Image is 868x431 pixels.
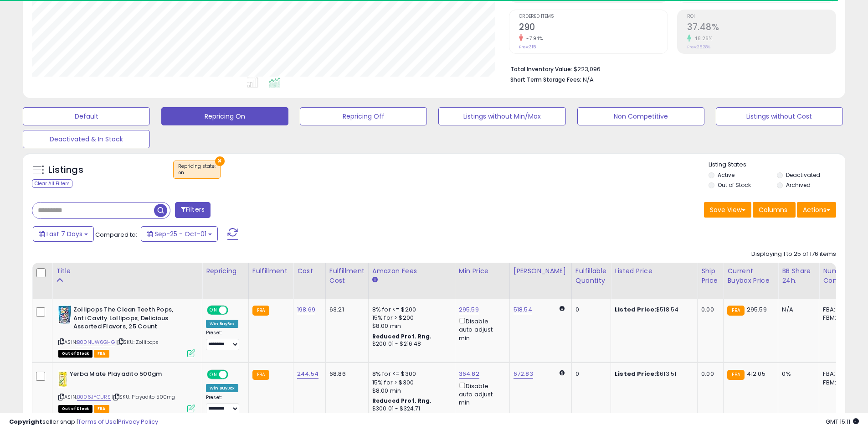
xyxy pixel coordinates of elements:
[372,314,448,322] div: 15% for > $200
[459,266,506,276] div: Min Price
[48,164,83,177] h5: Listings
[175,202,211,218] button: Filters
[687,14,836,19] span: ROI
[206,330,241,350] div: Preset:
[161,107,288,125] button: Repricing On
[372,370,448,378] div: 8% for <= $300
[116,338,159,346] span: | SKU: Zollipops
[510,65,572,73] b: Total Inventory Value:
[23,130,150,148] button: Deactivated & In Stock
[747,305,767,314] span: 295.59
[718,181,751,189] label: Out of Stock
[297,305,315,314] a: 198.69
[58,370,67,388] img: 41i1ovo+gpL._SL40_.jpg
[823,306,853,314] div: FBA: 3
[329,306,361,314] div: 63.21
[727,306,744,316] small: FBA
[514,305,532,314] a: 518.54
[747,369,765,378] span: 412.05
[206,395,241,415] div: Preset:
[372,266,451,276] div: Amazon Fees
[459,369,479,379] a: 364.82
[46,229,82,239] span: Last 7 Days
[615,306,690,314] div: $518.54
[782,306,812,314] div: N/A
[514,369,533,379] a: 672.83
[372,322,448,330] div: $8.00 min
[78,417,117,426] a: Terms of Use
[372,397,432,405] b: Reduced Prof. Rng.
[577,107,704,125] button: Non Competitive
[575,266,607,286] div: Fulfillable Quantity
[519,14,668,19] span: Ordered Items
[701,266,719,286] div: Ship Price
[701,306,716,314] div: 0.00
[206,384,238,392] div: Win BuyBox
[782,266,815,286] div: BB Share 24h.
[510,76,581,83] b: Short Term Storage Fees:
[73,306,184,333] b: Zollipops The Clean Teeth Pops, Anti Cavity Lollipops, Delicious Assorted Flavors, 25 Count
[786,181,811,189] label: Archived
[58,350,92,358] span: All listings that are currently out of stock and unavailable for purchase on Amazon
[9,417,42,426] strong: Copyright
[786,171,820,179] label: Deactivated
[709,161,845,169] p: Listing States:
[112,393,175,400] span: | SKU: Playadito 500mg
[523,35,543,42] small: -7.94%
[329,370,361,378] div: 68.86
[33,226,94,242] button: Last 7 Days
[575,306,604,314] div: 0
[575,370,604,378] div: 0
[70,370,180,381] b: Yerba Mate Playadito 500gm
[691,35,712,42] small: 48.26%
[372,332,432,340] b: Reduced Prof. Rng.
[208,306,219,314] span: ON
[459,381,503,407] div: Disable auto adjust min
[252,306,269,316] small: FBA
[178,163,216,177] span: Repricing state :
[615,370,690,378] div: $613.51
[372,276,378,284] small: Amazon Fees.
[701,370,716,378] div: 0.00
[178,170,216,176] div: on
[759,205,787,214] span: Columns
[519,22,668,34] h2: 290
[297,266,322,276] div: Cost
[252,370,269,380] small: FBA
[329,266,365,286] div: Fulfillment Cost
[215,156,225,166] button: ×
[718,171,734,179] label: Active
[94,350,109,358] span: FBA
[118,417,158,426] a: Privacy Policy
[823,314,853,322] div: FBM: 4
[615,305,656,314] b: Listed Price:
[687,22,836,34] h2: 37.48%
[9,418,158,426] div: seller snap | |
[58,370,195,411] div: ASIN:
[300,107,427,125] button: Repricing Off
[252,266,289,276] div: Fulfillment
[615,369,656,378] b: Listed Price:
[206,320,238,328] div: Win BuyBox
[615,266,693,276] div: Listed Price
[753,202,796,218] button: Columns
[823,379,853,387] div: FBM: 4
[58,306,195,356] div: ASIN:
[206,266,245,276] div: Repricing
[141,226,218,242] button: Sep-25 - Oct-01
[459,316,503,343] div: Disable auto adjust min
[32,179,72,188] div: Clear All Filters
[823,370,853,378] div: FBA: 2
[77,393,111,401] a: B006JYGURS
[208,371,219,379] span: ON
[58,306,71,324] img: 51VkjNj7LNL._SL40_.jpg
[510,63,829,74] li: $223,096
[716,107,843,125] button: Listings without Cost
[297,369,318,379] a: 244.54
[438,107,565,125] button: Listings without Min/Max
[95,230,137,239] span: Compared to:
[56,266,198,276] div: Title
[154,229,206,239] span: Sep-25 - Oct-01
[372,387,448,395] div: $8.00 min
[751,250,836,259] div: Displaying 1 to 25 of 176 items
